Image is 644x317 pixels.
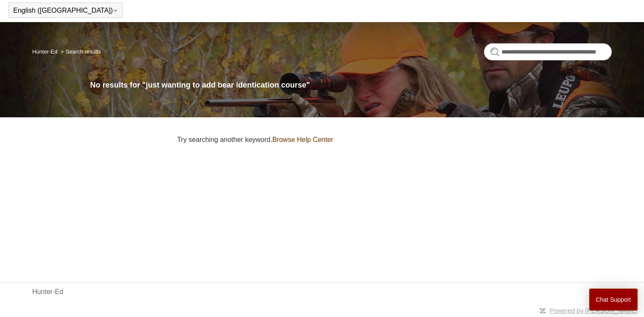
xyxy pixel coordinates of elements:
[90,79,612,91] h1: No results for "just wanting to add bear identication course"
[177,135,612,145] p: Try searching another keyword.
[272,136,333,143] a: Browse Help Center
[32,48,57,55] a: Hunter-Ed
[59,48,101,55] li: Search results
[13,7,118,14] button: English ([GEOGRAPHIC_DATA])
[550,307,638,314] a: Powered by [PERSON_NAME]
[32,48,59,55] li: Hunter-Ed
[484,43,612,60] input: Search
[589,289,638,311] button: Chat Support
[32,287,63,297] a: Hunter-Ed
